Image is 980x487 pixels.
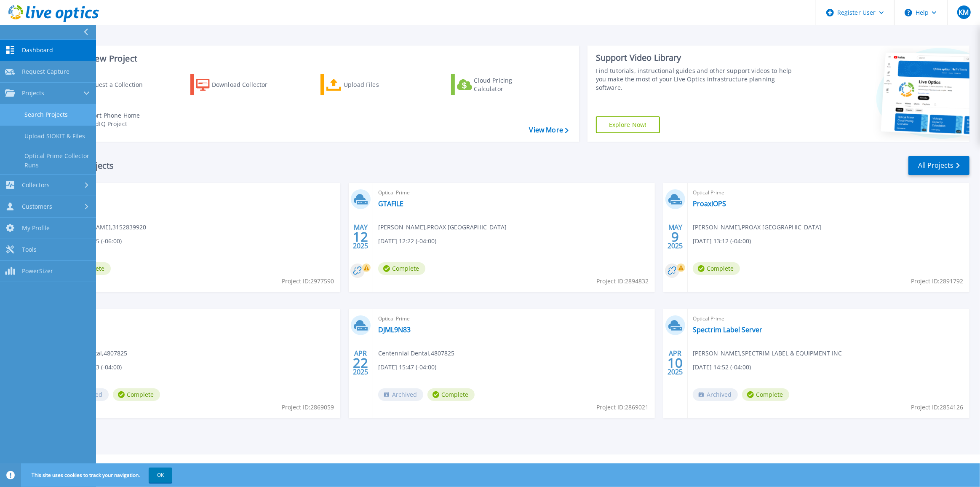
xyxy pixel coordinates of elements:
div: APR 2025 [352,347,369,378]
div: Cloud Pricing Calculator [474,76,542,93]
a: Upload Files [320,74,414,95]
div: MAY 2025 [352,221,369,252]
span: Optical Prime [693,314,964,323]
span: Customers [22,203,52,210]
span: Optical Prime [64,188,335,197]
span: Collectors [22,181,50,189]
a: DJML9N83 [378,326,411,334]
div: Download Collector [212,76,279,93]
span: [PERSON_NAME] , 3152839920 [64,223,146,232]
span: Optical Prime [378,314,650,323]
span: Complete [742,388,789,401]
span: 22 [353,359,368,366]
span: Project ID: 2869021 [596,403,649,412]
div: Upload Files [344,76,411,93]
span: [DATE] 15:47 (-04:00) [378,363,436,372]
span: Dashboard [22,46,53,54]
a: Download Collector [190,74,284,95]
span: Archived [378,388,423,401]
span: [PERSON_NAME] , PROAX [GEOGRAPHIC_DATA] [693,223,821,232]
span: Optical Prime [693,188,964,197]
span: Project ID: 2869059 [282,403,334,412]
span: [PERSON_NAME] , SPECTRIM LABEL & EQUIPMENT INC [693,349,842,358]
div: Request a Collection [84,76,151,93]
a: Explore Now! [596,116,660,133]
span: [DATE] 13:12 (-04:00) [693,237,751,246]
span: KM [959,9,969,16]
span: PowerSizer [22,267,53,275]
div: Import Phone Home CloudIQ Project [83,111,148,128]
div: APR 2025 [667,347,683,378]
span: Archived [693,388,738,401]
a: Spectrim Label Server [693,326,762,334]
a: ProaxIOPS [693,199,726,208]
span: Complete [693,262,740,275]
h3: Start a New Project [60,54,568,63]
div: MAY 2025 [667,221,683,252]
span: [DATE] 12:22 (-04:00) [378,237,436,246]
span: Optical Prime [64,314,335,323]
button: OK [149,468,172,483]
span: Projects [22,89,44,97]
div: Find tutorials, instructional guides and other support videos to help you make the most of your L... [596,67,793,92]
span: [PERSON_NAME] , PROAX [GEOGRAPHIC_DATA] [378,223,507,232]
div: Support Video Library [596,52,793,63]
span: My Profile [22,224,50,232]
span: This site uses cookies to track your navigation. [23,468,172,483]
span: Project ID: 2891792 [911,277,963,286]
span: Project ID: 2894832 [596,277,649,286]
a: All Projects [908,156,969,175]
span: Complete [427,388,475,401]
span: Optical Prime [378,188,650,197]
span: Project ID: 2854126 [911,403,963,412]
span: Complete [113,388,160,401]
span: Complete [378,262,425,275]
span: Centennial Dental , 4807825 [378,349,454,358]
a: Cloud Pricing Calculator [451,74,545,95]
span: 9 [671,233,679,240]
a: Request a Collection [60,74,154,95]
span: Tools [22,246,37,253]
span: 10 [668,359,683,366]
span: Request Capture [22,68,69,75]
span: [DATE] 14:52 (-04:00) [693,363,751,372]
a: GTAFILE [378,199,403,208]
span: Project ID: 2977590 [282,277,334,286]
a: View More [529,126,569,134]
span: 12 [353,233,368,240]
